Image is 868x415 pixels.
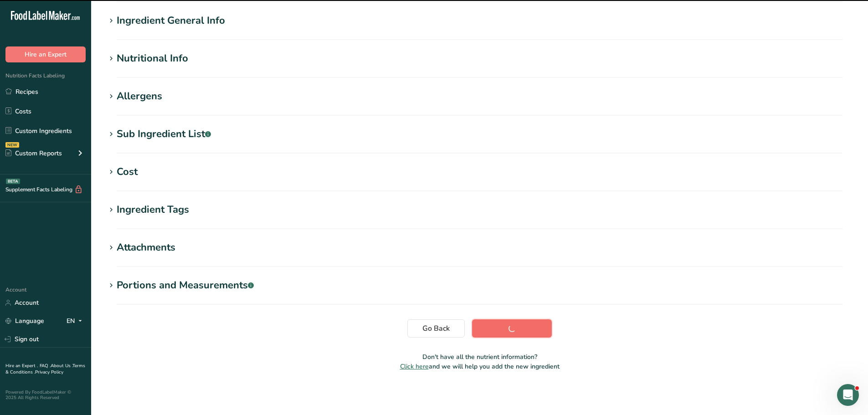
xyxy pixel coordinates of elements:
[117,240,175,255] div: Attachments
[117,13,225,28] div: Ingredient General Info
[117,202,189,217] div: Ingredient Tags
[5,149,62,158] div: Custom Reports
[117,164,138,179] div: Cost
[407,319,465,338] button: Go Back
[5,363,38,369] a: Hire an Expert .
[51,363,72,369] a: About Us .
[5,46,86,62] button: Hire an Expert
[837,384,859,406] iframe: Intercom live chat
[5,389,86,400] div: Powered By FoodLabelMaker © 2025 All Rights Reserved
[422,323,450,334] span: Go Back
[117,127,211,142] div: Sub Ingredient List
[35,369,63,375] a: Privacy Policy
[106,362,853,371] p: and we will help you add the new ingredient
[67,316,86,327] div: EN
[6,179,20,184] div: BETA
[5,313,44,329] a: Language
[40,363,51,369] a: FAQ .
[106,352,853,362] p: Don't have all the nutrient information?
[117,51,188,66] div: Nutritional Info
[5,142,19,148] div: NEW
[400,362,429,371] span: Click here
[5,363,85,375] a: Terms & Conditions .
[117,278,254,293] div: Portions and Measurements
[117,89,162,104] div: Allergens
